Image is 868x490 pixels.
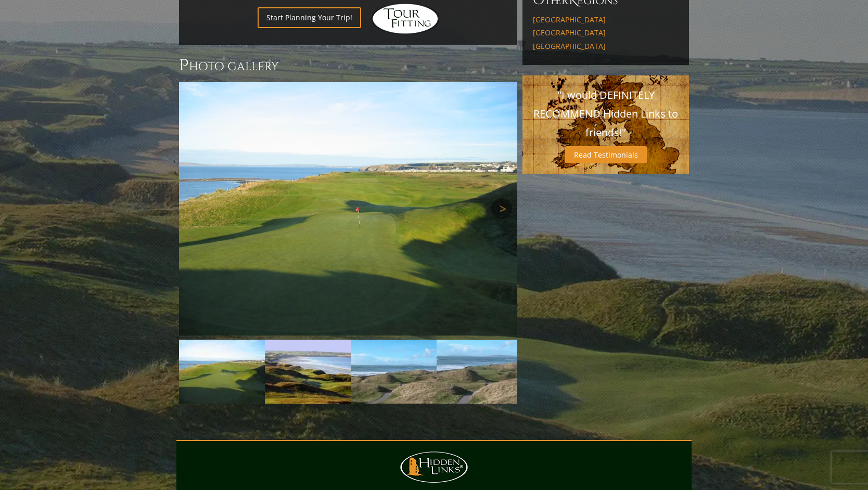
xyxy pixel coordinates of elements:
[533,15,679,24] a: [GEOGRAPHIC_DATA]
[179,55,517,76] h3: Photo Gallery
[372,3,439,34] img: Hidden Links
[533,42,679,51] a: [GEOGRAPHIC_DATA]
[565,146,647,163] a: Read Testimonials
[533,86,679,142] p: "I would DEFINITELY RECOMMEND Hidden Links to friends!"
[258,7,361,28] a: Start Planning Your Trip!
[533,28,679,37] a: [GEOGRAPHIC_DATA]
[491,198,512,219] a: Next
